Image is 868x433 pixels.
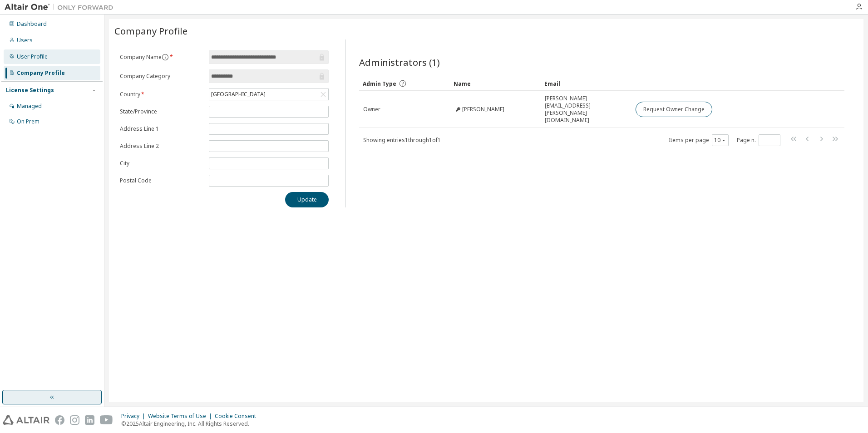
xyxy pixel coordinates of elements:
[121,413,148,420] div: Privacy
[120,125,203,133] label: Address Line 1
[363,106,380,113] span: Owner
[17,20,47,28] div: Dashboard
[120,73,203,80] label: Company Category
[5,3,118,12] img: Altair One
[209,89,328,100] div: [GEOGRAPHIC_DATA]
[120,91,203,98] label: Country
[544,76,628,91] div: Email
[363,80,396,88] span: Admin Type
[121,420,261,428] p: © 2025 Altair Engineering, Inc. All Rights Reserved.
[114,25,187,37] span: Company Profile
[359,56,440,69] span: Administrators (1)
[120,143,203,150] label: Address Line 2
[55,415,64,425] img: facebook.svg
[17,103,42,110] div: Managed
[545,95,627,124] span: [PERSON_NAME][EMAIL_ADDRESS][PERSON_NAME][DOMAIN_NAME]
[454,76,537,91] div: Name
[215,413,261,420] div: Cookie Consent
[714,137,726,144] button: 10
[462,106,504,113] span: [PERSON_NAME]
[120,54,203,61] label: Company Name
[17,53,48,60] div: User Profile
[669,134,729,146] span: Items per page
[17,37,33,44] div: Users
[162,54,169,61] button: information
[120,160,203,167] label: City
[363,136,441,144] span: Showing entries 1 through 1 of 1
[6,87,54,94] div: License Settings
[210,89,267,99] div: [GEOGRAPHIC_DATA]
[148,413,215,420] div: Website Terms of Use
[17,118,39,125] div: On Prem
[3,415,49,425] img: altair_logo.svg
[70,415,79,425] img: instagram.svg
[120,108,203,115] label: State/Province
[120,177,203,184] label: Postal Code
[285,192,329,207] button: Update
[636,102,712,117] button: Request Owner Change
[100,415,113,425] img: youtube.svg
[737,134,780,146] span: Page n.
[17,69,65,77] div: Company Profile
[85,415,94,425] img: linkedin.svg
